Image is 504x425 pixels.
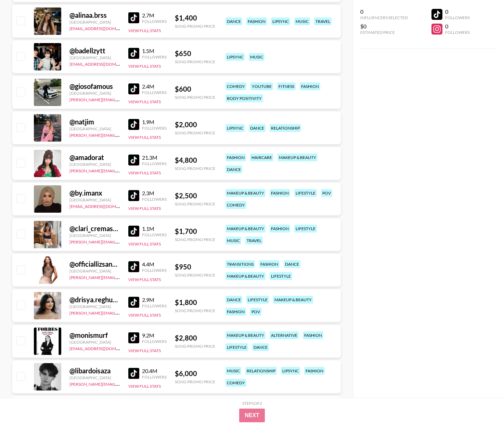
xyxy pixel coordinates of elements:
[314,17,332,25] div: travel
[225,343,248,351] div: lifestyle
[69,224,120,233] div: @ clari_cremaschi
[225,82,246,90] div: comedy
[128,119,139,130] img: TikTok
[175,156,215,164] div: $ 4,800
[128,368,139,379] img: TikTok
[270,272,292,280] div: lifestyle
[142,268,167,273] div: Followers
[128,135,161,140] button: View Full Stats
[128,190,139,201] img: TikTok
[142,119,167,125] div: 1.9M
[175,369,215,378] div: $ 6,000
[142,83,167,90] div: 2.4M
[225,331,266,339] div: makeup & beauty
[69,96,171,102] a: [PERSON_NAME][EMAIL_ADDRESS][DOMAIN_NAME]
[69,367,120,375] div: @ libardoisaza
[175,120,215,129] div: $ 2,000
[69,91,120,96] div: [GEOGRAPHIC_DATA]
[175,308,215,313] div: Song Promo Price
[69,340,120,345] div: [GEOGRAPHIC_DATA]
[225,225,266,233] div: makeup & beauty
[175,263,215,271] div: $ 950
[294,225,317,233] div: lifestyle
[225,308,246,316] div: fashion
[445,15,470,20] div: Followers
[249,53,264,61] div: music
[128,313,161,318] button: View Full Stats
[69,162,120,167] div: [GEOGRAPHIC_DATA]
[69,375,120,380] div: [GEOGRAPHIC_DATA]
[69,153,120,162] div: @ amadorat
[69,126,120,131] div: [GEOGRAPHIC_DATA]
[225,165,242,173] div: dance
[246,17,267,25] div: fashion
[175,379,215,384] div: Song Promo Price
[270,331,299,339] div: alternative
[142,197,167,202] div: Followers
[249,124,266,132] div: dance
[175,85,215,93] div: $ 600
[175,273,215,278] div: Song Promo Price
[445,8,470,15] div: 0
[142,339,167,344] div: Followers
[69,19,120,25] div: [GEOGRAPHIC_DATA]
[277,82,296,90] div: fitness
[128,297,139,308] img: TikTok
[175,237,215,242] div: Song Promo Price
[142,225,167,232] div: 1.1M
[69,309,171,316] a: [PERSON_NAME][EMAIL_ADDRESS][DOMAIN_NAME]
[225,201,246,209] div: comedy
[303,331,323,339] div: fashion
[128,206,161,211] button: View Full Stats
[128,277,161,282] button: View Full Stats
[259,260,280,268] div: fashion
[225,124,245,132] div: lipsync
[273,296,313,304] div: makeup & beauty
[142,154,167,161] div: 21.3M
[69,55,120,60] div: [GEOGRAPHIC_DATA]
[175,191,215,200] div: $ 2,500
[175,201,215,207] div: Song Promo Price
[294,17,310,25] div: music
[175,344,215,349] div: Song Promo Price
[142,161,167,166] div: Followers
[142,261,167,268] div: 4.4M
[239,409,265,422] button: Next
[252,343,269,351] div: dance
[175,227,215,236] div: $ 1,700
[69,60,138,67] a: [EMAIL_ADDRESS][DOMAIN_NAME]
[270,225,290,233] div: fashion
[142,90,167,95] div: Followers
[300,82,320,90] div: fashion
[360,30,408,35] div: Estimated Price
[271,17,290,25] div: lipsync
[69,118,120,126] div: @ natjim
[69,11,120,19] div: @ alinaa.brss
[225,272,266,280] div: makeup & beauty
[69,304,120,309] div: [GEOGRAPHIC_DATA]
[175,334,215,342] div: $ 2,800
[142,332,167,339] div: 9.2M
[142,303,167,308] div: Followers
[128,241,161,247] button: View Full Stats
[69,238,171,244] a: [PERSON_NAME][EMAIL_ADDRESS][DOMAIN_NAME]
[69,295,120,304] div: @ drisya.reghuram
[250,154,273,161] div: haircare
[128,28,161,33] button: View Full Stats
[142,12,167,19] div: 2.7M
[321,189,332,197] div: pov
[225,260,255,268] div: transitions
[142,190,167,197] div: 2.3M
[225,296,242,304] div: dance
[128,348,161,353] button: View Full Stats
[69,268,120,274] div: [GEOGRAPHIC_DATA]
[142,296,167,303] div: 2.9M
[245,237,263,244] div: travel
[175,49,215,58] div: $ 650
[225,94,263,102] div: body positivity
[142,48,167,54] div: 1.5M
[281,367,300,375] div: lipsync
[128,384,161,389] button: View Full Stats
[225,189,266,197] div: makeup & beauty
[69,202,138,209] a: [EMAIL_ADDRESS][DOMAIN_NAME]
